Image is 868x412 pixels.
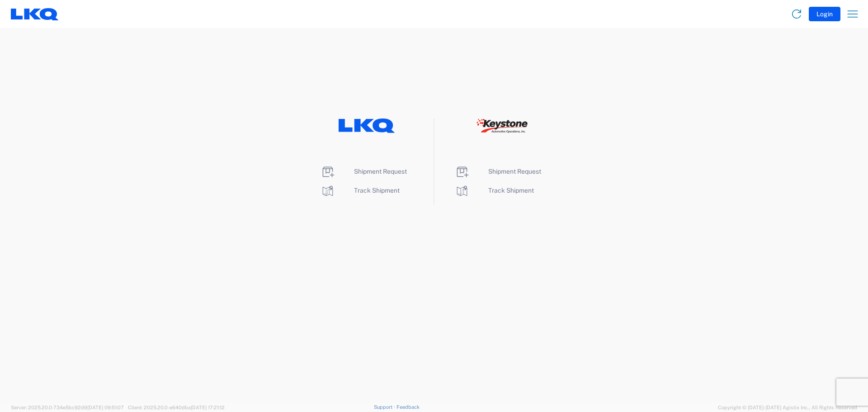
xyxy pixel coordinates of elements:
span: Track Shipment [488,187,534,194]
span: Track Shipment [354,187,400,194]
a: Track Shipment [455,187,534,194]
a: Shipment Request [321,168,407,175]
a: Support [374,404,396,410]
span: [DATE] 17:21:12 [191,405,225,410]
span: Shipment Request [488,168,541,175]
span: Client: 2025.20.0-e640dba [128,405,225,410]
span: Shipment Request [354,168,407,175]
span: Server: 2025.20.0-734e5bc92d9 [11,405,124,410]
span: Copyright © [DATE]-[DATE] Agistix Inc., All Rights Reserved [718,403,857,412]
a: Feedback [396,404,420,410]
button: Login [809,7,840,21]
a: Track Shipment [321,187,400,194]
span: [DATE] 09:51:07 [87,405,124,410]
a: Shipment Request [455,168,541,175]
